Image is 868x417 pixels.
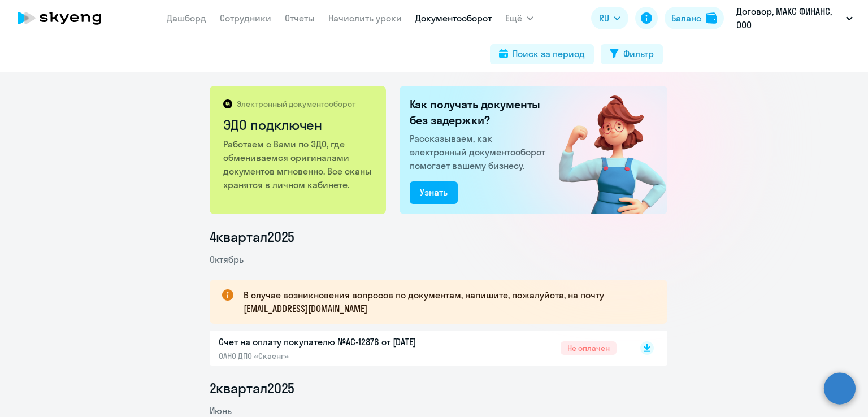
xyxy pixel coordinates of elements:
button: Договор, МАКС ФИНАНС, ООО [731,5,858,32]
span: RU [599,11,609,25]
p: Договор, МАКС ФИНАНС, ООО [736,5,841,32]
li: 2 квартал 2025 [210,379,667,397]
button: Фильтр [601,44,663,64]
button: RU [591,7,628,29]
a: Отчеты [285,12,315,24]
button: Поиск за период [490,44,594,64]
p: Работаем с Вами по ЭДО, где обмениваемся оригиналами документов мгновенно. Все сканы хранятся в л... [223,137,374,192]
p: ОАНО ДПО «Скаенг» [219,351,456,361]
span: Не оплачен [561,341,617,355]
a: Начислить уроки [328,12,402,24]
button: Ещё [505,7,533,29]
h2: ЭДО подключен [223,116,374,134]
p: Счет на оплату покупателю №AC-12876 от [DATE] [219,335,456,349]
a: Счет на оплату покупателю №AC-12876 от [DATE]ОАНО ДПО «Скаенг»Не оплачен [219,335,617,361]
div: Баланс [671,11,701,25]
p: В случае возникновения вопросов по документам, напишите, пожалуйста, на почту [EMAIL_ADDRESS][DOM... [244,288,647,315]
div: Поиск за период [513,47,585,60]
p: Рассказываем, как электронный документооборот помогает вашему бизнесу. [410,132,550,172]
img: balance [706,12,717,24]
h2: Как получать документы без задержки? [410,97,550,128]
li: 4 квартал 2025 [210,228,667,246]
a: Сотрудники [220,12,271,24]
a: Дашборд [167,12,206,24]
span: Ещё [505,11,522,25]
span: Июнь [210,405,232,416]
button: Узнать [410,181,458,204]
span: Октябрь [210,254,244,265]
div: Узнать [420,185,448,199]
button: Балансbalance [665,7,724,29]
img: connected [540,86,667,214]
div: Фильтр [623,47,654,60]
p: Электронный документооборот [237,99,355,109]
a: Документооборот [415,12,492,24]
